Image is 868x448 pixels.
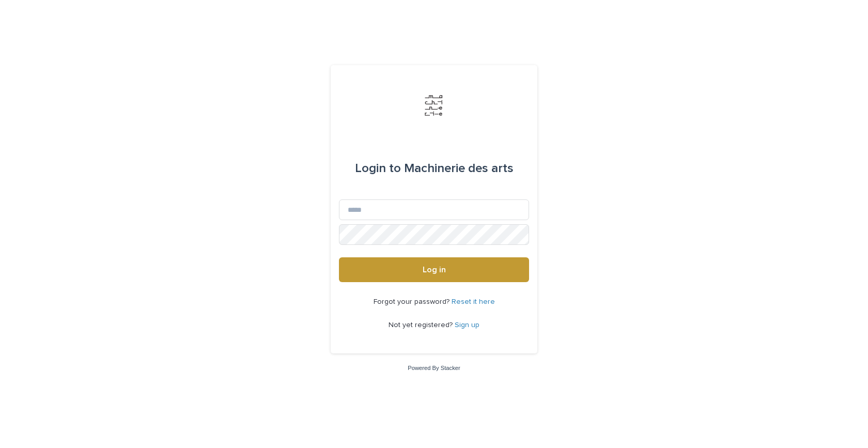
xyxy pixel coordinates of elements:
[423,266,446,274] span: Log in
[355,162,401,175] span: Login to
[374,298,452,305] span: Forgot your password?
[455,321,479,329] a: Sign up
[408,365,460,371] a: Powered By Stacker
[355,154,514,183] div: Machinerie des arts
[452,298,495,305] a: Reset it here
[419,90,450,121] img: Jx8JiDZqSLW7pnA6nIo1
[339,257,529,282] button: Log in
[389,321,455,329] span: Not yet registered?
